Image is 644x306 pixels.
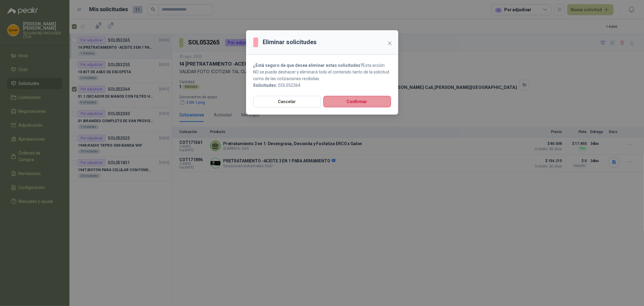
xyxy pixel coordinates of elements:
[323,96,391,107] button: Confirmar
[253,62,391,82] p: Esta acción NO se puede deshacer y eliminará todo el contenido tanto de la solicitud como de las ...
[253,83,277,88] b: Solicitudes:
[263,37,317,47] h3: Eliminar solicitudes
[253,82,391,89] p: SOL052364
[253,63,363,68] strong: ¿Está seguro de que desea eliminar estas solicitudes?
[385,38,395,48] button: Close
[253,96,321,107] button: Cancelar
[387,41,392,46] span: close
